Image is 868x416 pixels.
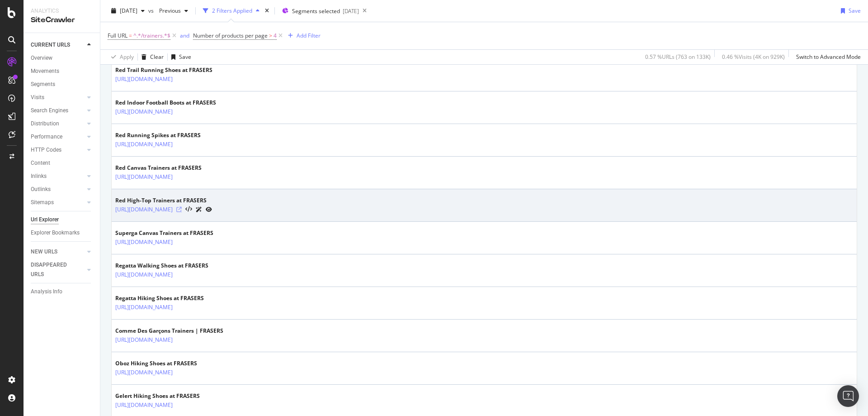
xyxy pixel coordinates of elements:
[31,145,61,155] div: HTTP Codes
[156,4,192,18] button: Previous
[180,31,189,40] button: and
[115,303,173,312] a: [URL][DOMAIN_NAME]
[31,40,70,50] div: CURRENT URLS
[31,80,94,89] a: Segments
[31,260,76,279] div: DISAPPEARED URLS
[115,140,173,149] a: [URL][DOMAIN_NAME]
[31,172,85,181] a: Inlinks
[31,53,52,63] div: Overview
[212,7,252,14] div: 2 Filters Applied
[31,80,55,89] div: Segments
[115,238,173,247] a: [URL][DOMAIN_NAME]
[108,4,148,18] button: [DATE]
[31,185,85,194] a: Outlinks
[837,4,861,18] button: Save
[108,50,134,64] button: Apply
[115,75,173,84] a: [URL][DOMAIN_NAME]
[263,6,271,15] div: times
[199,4,263,18] button: 2 Filters Applied
[31,132,62,142] div: Performance
[115,196,212,205] div: Red High-Top Trainers at FRASERS
[115,262,212,270] div: Regatta Walking Shoes at FRASERS
[343,7,359,15] div: [DATE]
[31,215,94,225] a: Url Explorer
[31,40,85,50] a: CURRENT URLS
[796,53,861,61] div: Switch to Advanced Mode
[115,107,173,116] a: [URL][DOMAIN_NAME]
[31,287,94,296] a: Analysis Info
[31,53,94,63] a: Overview
[115,229,213,237] div: Superga Canvas Trainers at FRASERS
[645,53,711,61] div: 0.57 % URLs ( 763 on 133K )
[179,53,191,61] div: Save
[31,67,94,76] a: Movements
[274,29,277,42] span: 4
[168,50,191,64] button: Save
[115,164,212,172] div: Red Canvas Trainers at FRASERS
[206,205,212,214] a: URL Inspection
[196,205,202,214] a: AI Url Details
[31,119,59,129] div: Distribution
[115,270,173,279] a: [URL][DOMAIN_NAME]
[193,32,268,39] span: Number of products per page
[31,158,50,168] div: Content
[120,7,137,14] span: 2025 Aug. 13th
[278,4,359,18] button: Segments selected[DATE]
[31,7,93,15] div: Analytics
[31,172,47,181] div: Inlinks
[31,93,85,102] a: Visits
[120,53,134,61] div: Apply
[115,368,173,377] a: [URL][DOMAIN_NAME]
[180,32,189,39] div: and
[31,260,85,279] a: DISAPPEARED URLS
[115,392,212,400] div: Gelert Hiking Shoes at FRASERS
[284,30,321,41] button: Add Filter
[115,99,216,107] div: Red Indoor Football Boots at FRASERS
[156,7,181,14] span: Previous
[31,287,62,296] div: Analysis Info
[115,205,173,214] a: [URL][DOMAIN_NAME]
[31,106,85,115] a: Search Engines
[31,132,85,142] a: Performance
[837,385,859,407] div: Open Intercom Messenger
[31,93,44,102] div: Visits
[793,50,861,64] button: Switch to Advanced Mode
[292,7,340,15] span: Segments selected
[31,198,54,207] div: Sitemaps
[31,247,85,257] a: NEW URLS
[31,145,85,155] a: HTTP Codes
[115,172,173,182] a: [URL][DOMAIN_NAME]
[722,53,785,61] div: 0.46 % Visits ( 4K on 929K )
[176,207,182,212] a: Visit Online Page
[185,206,192,213] button: View HTML Source
[115,401,173,410] a: [URL][DOMAIN_NAME]
[31,119,85,129] a: Distribution
[31,106,68,115] div: Search Engines
[849,7,861,14] div: Save
[115,66,212,74] div: Red Trail Running Shoes at FRASERS
[138,50,164,64] button: Clear
[129,32,132,39] span: =
[31,67,59,76] div: Movements
[31,228,80,238] div: Explorer Bookmarks
[31,247,57,257] div: NEW URLS
[31,198,85,207] a: Sitemaps
[31,185,51,194] div: Outlinks
[297,32,321,39] div: Add Filter
[133,29,170,42] span: ^.*/trainers.*$
[115,131,212,139] div: Red Running Spikes at FRASERS
[31,215,59,225] div: Url Explorer
[108,32,127,39] span: Full URL
[115,359,212,368] div: Oboz Hiking Shoes at FRASERS
[269,32,272,39] span: >
[150,53,164,61] div: Clear
[148,7,156,14] span: vs
[31,158,94,168] a: Content
[115,294,212,302] div: Regatta Hiking Shoes at FRASERS
[115,327,223,335] div: Comme Des Garçons Trainers | FRASERS
[31,228,94,238] a: Explorer Bookmarks
[115,335,173,344] a: [URL][DOMAIN_NAME]
[31,15,93,25] div: SiteCrawler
